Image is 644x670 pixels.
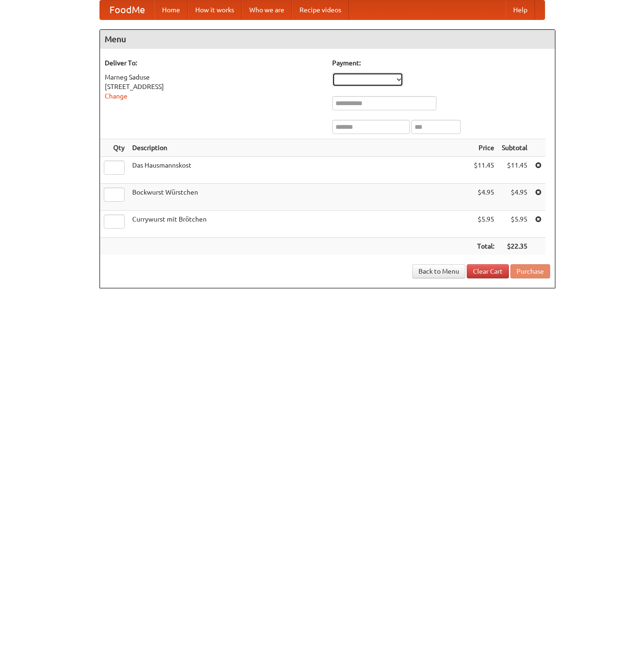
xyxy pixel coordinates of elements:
[470,184,498,211] td: $4.95
[498,139,531,157] th: Subtotal
[100,139,128,157] th: Qty
[128,211,470,238] td: Currywurst mit Brötchen
[412,264,465,278] a: Back to Menu
[154,0,188,19] a: Home
[105,82,323,91] div: [STREET_ADDRESS]
[510,264,550,278] button: Purchase
[470,139,498,157] th: Price
[105,72,323,82] div: Marneg Saduse
[100,30,555,49] h4: Menu
[498,184,531,211] td: $4.95
[242,0,292,19] a: Who we are
[470,211,498,238] td: $5.95
[498,157,531,184] td: $11.45
[292,0,349,19] a: Recipe videos
[128,139,470,157] th: Description
[128,184,470,211] td: Bockwurst Würstchen
[188,0,242,19] a: How it works
[470,238,498,255] th: Total:
[498,238,531,255] th: $22.35
[332,58,550,68] h5: Payment:
[470,157,498,184] td: $11.45
[506,0,535,19] a: Help
[105,92,127,100] a: Change
[128,157,470,184] td: Das Hausmannskost
[498,211,531,238] td: $5.95
[105,58,323,68] h5: Deliver To:
[100,0,154,19] a: FoodMe
[467,264,509,278] a: Clear Cart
